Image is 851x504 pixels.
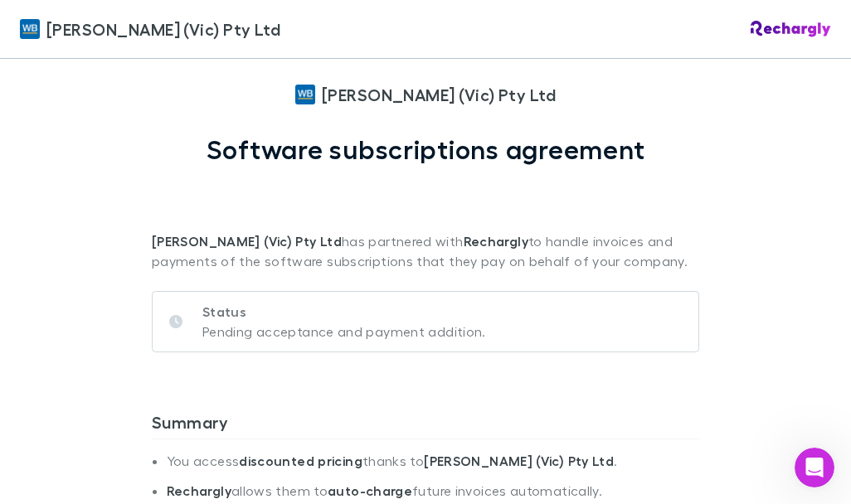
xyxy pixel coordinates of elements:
[464,233,528,250] strong: Rechargly
[328,482,412,499] strong: auto-charge
[424,453,614,469] strong: [PERSON_NAME] (Vic) Pty Ltd
[751,21,831,37] img: Rechargly Logo
[152,165,699,271] p: has partnered with to handle invoices and payments of the software subscriptions that they pay on...
[152,412,699,439] h3: Summary
[239,453,362,469] strong: discounted pricing
[207,133,645,165] h1: Software subscriptions agreement
[46,17,280,41] span: [PERSON_NAME] (Vic) Pty Ltd
[20,19,40,39] img: William Buck (Vic) Pty Ltd's Logo
[795,448,834,487] iframe: Intercom live chat
[202,322,486,342] p: Pending acceptance and payment addition.
[167,482,231,499] strong: Rechargly
[295,85,315,104] img: William Buck (Vic) Pty Ltd's Logo
[322,82,556,107] span: [PERSON_NAME] (Vic) Pty Ltd
[167,453,699,482] li: You access thanks to .
[152,233,342,250] strong: [PERSON_NAME] (Vic) Pty Ltd
[202,302,486,322] p: Status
